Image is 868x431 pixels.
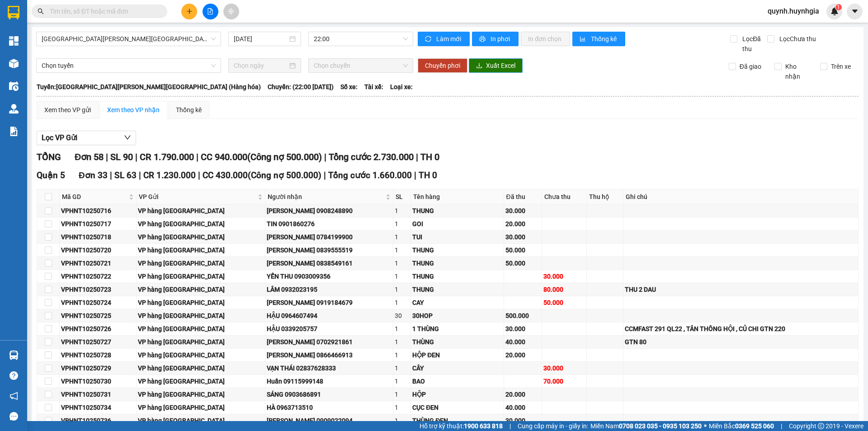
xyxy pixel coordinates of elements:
[619,422,702,430] strong: 0708 023 035 - 0935 103 250
[395,206,409,216] div: 1
[395,258,409,268] div: 1
[267,298,392,308] div: [PERSON_NAME] 0919184679
[827,62,854,71] span: Trên xe
[138,271,264,281] div: VP hàng [GEOGRAPHIC_DATA]
[203,170,248,180] span: CC 430.000
[267,389,392,399] div: SÁNG 0903686891
[411,189,504,204] th: Tên hàng
[739,34,767,54] span: Lọc Đã thu
[412,284,502,294] div: THUNG
[60,218,137,231] td: VPHNT10250717
[395,337,409,347] div: 1
[61,245,135,255] div: VPHNT10250720
[139,170,141,180] span: |
[395,298,409,308] div: 1
[61,258,135,268] div: VPHNT10250721
[110,152,133,162] span: SL 90
[186,8,193,14] span: plus
[138,219,264,229] div: VP hàng [GEOGRAPHIC_DATA]
[395,416,409,426] div: 1
[37,152,61,162] span: TỔNG
[135,152,137,162] span: |
[505,324,541,334] div: 30.000
[412,337,502,347] div: THÙNG
[138,298,264,308] div: VP hàng [GEOGRAPHIC_DATA]
[267,337,392,347] div: [PERSON_NAME] 0702921861
[340,82,358,92] span: Số xe:
[364,82,383,92] span: Tài xế:
[735,422,774,430] strong: 0369 525 060
[818,423,824,429] span: copyright
[390,82,413,92] span: Loại xe:
[60,401,137,414] td: VPHNT10250734
[42,132,77,143] span: Lọc VP Gửi
[267,271,392,281] div: YẾN THU 0903009356
[114,170,137,180] span: SL 63
[124,134,131,141] span: down
[543,271,585,281] div: 30.000
[60,322,137,336] td: VPHNT10250726
[9,36,19,46] img: dashboard-icon
[412,389,502,399] div: HỘP
[61,363,135,373] div: VPHNT10250729
[543,363,585,373] div: 30.000
[267,258,392,268] div: [PERSON_NAME] 0838549161
[267,311,392,321] div: HẬU 0964607494
[138,284,264,294] div: VP hàng [GEOGRAPHIC_DATA]
[472,32,519,46] button: printerIn phơi
[625,284,857,294] div: THU 2 DAU
[267,219,392,229] div: TIN 0901860276
[412,206,502,216] div: THUNG
[395,376,409,386] div: 1
[268,192,384,202] span: Người nhận
[505,206,541,216] div: 30.000
[137,270,266,283] td: VP hàng Nha Trang
[412,271,502,281] div: THUNG
[138,245,264,255] div: VP hàng [GEOGRAPHIC_DATA]
[9,127,19,136] img: solution-icon
[395,389,409,399] div: 1
[587,189,623,204] th: Thu hộ
[138,416,264,426] div: VP hàng [GEOGRAPHIC_DATA]
[37,170,65,180] span: Quận 5
[60,257,137,270] td: VPHNT10250721
[395,350,409,360] div: 1
[37,131,136,145] button: Lọc VP Gửi
[412,350,502,360] div: HỘP ĐEN
[704,424,707,428] span: ⚪️
[504,189,542,204] th: Đã thu
[268,82,334,92] span: Chuyến: (22:00 [DATE])
[425,36,433,43] span: sync
[223,4,239,19] button: aim
[61,403,135,412] div: VPHNT10250734
[267,416,392,426] div: [PERSON_NAME] 0909022094
[847,4,863,19] button: caret-down
[479,36,487,43] span: printer
[543,298,585,308] div: 50.000
[590,421,702,431] span: Miền Nam
[505,389,541,399] div: 20.000
[393,189,411,204] th: SL
[572,32,625,46] button: bar-chartThống kê
[44,105,91,115] div: Xem theo VP gửi
[9,81,19,91] img: warehouse-icon
[623,189,859,204] th: Ghi chú
[201,152,247,162] span: CC 940.000
[137,388,266,401] td: VP hàng Nha Trang
[228,8,234,14] span: aim
[61,350,135,360] div: VPHNT10250728
[61,337,135,347] div: VPHNT10250727
[782,62,813,81] span: Kho nhận
[60,296,137,309] td: VPHNT10250724
[137,204,266,218] td: VP hàng Nha Trang
[329,152,414,162] span: Tổng cước 2.730.000
[267,363,392,373] div: VẠN THÁI 02837628333
[61,416,135,426] div: VPHNT10250736
[414,170,416,180] span: |
[60,204,137,218] td: VPHNT10250716
[418,32,470,46] button: syncLàm mới
[137,322,266,336] td: VP hàng Nha Trang
[42,59,216,72] span: Chọn tuyến
[9,392,18,400] span: notification
[137,336,266,349] td: VP hàng Nha Trang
